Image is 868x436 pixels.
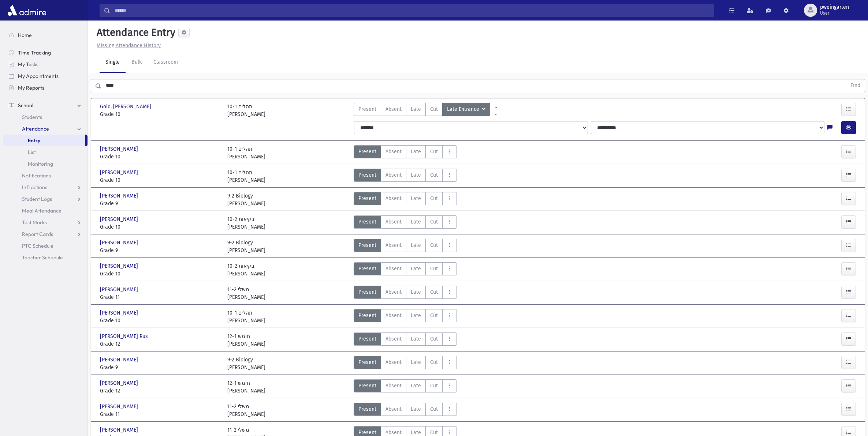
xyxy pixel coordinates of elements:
[100,356,139,364] span: [PERSON_NAME]
[430,312,438,319] span: Cut
[227,103,265,118] div: 10-1 תהלים [PERSON_NAME]
[100,340,220,348] span: Grade 12
[846,79,865,92] button: Find
[227,145,265,161] div: 10-1 תהלים [PERSON_NAME]
[100,403,139,410] span: [PERSON_NAME]
[430,288,438,296] span: Cut
[411,171,421,179] span: Late
[28,161,53,167] span: Monitoring
[354,379,457,395] div: AttTypes
[820,10,849,16] span: User
[3,193,87,205] a: Student Logs
[430,382,438,390] span: Cut
[22,184,47,191] span: Infractions
[100,169,139,176] span: [PERSON_NAME]
[227,356,265,371] div: 9-2 Biology [PERSON_NAME]
[3,82,87,94] a: My Reports
[358,241,376,249] span: Present
[358,218,376,226] span: Present
[227,403,265,418] div: 11-2 משלי [PERSON_NAME]
[411,405,421,413] span: Late
[430,195,438,202] span: Cut
[385,195,402,202] span: Absent
[227,332,265,348] div: 12-1 חומש [PERSON_NAME]
[358,335,376,343] span: Present
[3,59,87,70] a: My Tasks
[358,358,376,366] span: Present
[358,105,376,113] span: Present
[430,105,438,113] span: Cut
[22,172,51,179] span: Notifications
[358,148,376,155] span: Present
[354,332,457,348] div: AttTypes
[358,195,376,202] span: Present
[18,32,32,38] span: Home
[411,382,421,390] span: Late
[411,218,421,226] span: Late
[3,252,87,263] a: Teacher Schedule
[411,195,421,202] span: Late
[354,145,457,161] div: AttTypes
[18,102,33,109] span: School
[354,169,457,184] div: AttTypes
[100,239,139,247] span: [PERSON_NAME]
[430,241,438,249] span: Cut
[100,426,139,434] span: [PERSON_NAME]
[28,149,36,155] span: List
[3,29,87,41] a: Home
[385,382,402,390] span: Absent
[97,42,161,49] u: Missing Attendance History
[358,382,376,390] span: Present
[18,49,51,56] span: Time Tracking
[100,153,220,161] span: Grade 10
[354,403,457,418] div: AttTypes
[22,231,53,237] span: Report Cards
[18,84,44,91] span: My Reports
[354,103,490,118] div: AttTypes
[430,148,438,155] span: Cut
[100,317,220,324] span: Grade 10
[100,309,139,317] span: [PERSON_NAME]
[6,3,48,18] img: AdmirePro
[100,52,126,73] a: Single
[22,207,62,214] span: Meal Attendance
[354,309,457,324] div: AttTypes
[22,125,49,132] span: Attendance
[385,335,402,343] span: Absent
[385,405,402,413] span: Absent
[385,288,402,296] span: Absent
[110,4,714,17] input: Search
[3,217,87,228] a: Test Marks
[385,265,402,272] span: Absent
[227,239,265,254] div: 9-2 Biology [PERSON_NAME]
[100,223,220,231] span: Grade 10
[411,312,421,319] span: Late
[3,47,87,59] a: Time Tracking
[430,405,438,413] span: Cut
[227,309,265,324] div: 10-1 תהלים [PERSON_NAME]
[354,356,457,371] div: AttTypes
[430,218,438,226] span: Cut
[100,192,139,200] span: [PERSON_NAME]
[94,26,175,39] h5: Attendance Entry
[385,171,402,179] span: Absent
[100,215,139,223] span: [PERSON_NAME]
[385,312,402,319] span: Absent
[3,135,85,146] a: Entry
[411,265,421,272] span: Late
[3,205,87,217] a: Meal Attendance
[100,364,220,371] span: Grade 9
[22,196,52,202] span: Student Logs
[22,243,53,249] span: PTC Schedule
[354,286,457,301] div: AttTypes
[3,240,87,252] a: PTC Schedule
[354,262,457,278] div: AttTypes
[385,105,402,113] span: Absent
[18,61,38,68] span: My Tasks
[126,52,148,73] a: Bulk
[3,146,87,158] a: List
[100,332,149,340] span: [PERSON_NAME] Rus
[100,262,139,270] span: [PERSON_NAME]
[22,219,47,226] span: Test Marks
[100,387,220,395] span: Grade 12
